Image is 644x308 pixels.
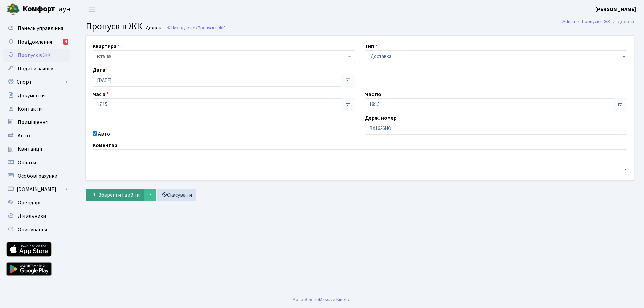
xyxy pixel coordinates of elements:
[582,18,610,25] a: Пропуск в ЖК
[18,159,36,166] span: Оплати
[18,145,42,153] span: Квитанції
[198,25,225,31] span: Пропуск в ЖК
[18,199,40,206] span: Орендарі
[3,196,70,209] a: Орендарі
[18,65,53,72] span: Подати заявку
[3,129,70,142] a: Авто
[595,6,636,13] b: [PERSON_NAME]
[86,20,142,33] span: Пропуск в ЖК
[319,296,350,303] a: Massive Kinetic
[93,90,109,98] label: Час з
[3,116,70,129] a: Приміщення
[97,53,346,60] span: <b>КТ</b>&nbsp;&nbsp;&nbsp;&nbsp;5-69
[3,209,70,223] a: Лічильники
[18,212,46,220] span: Лічильники
[23,4,55,14] b: Комфорт
[18,92,45,99] span: Документи
[3,62,70,75] a: Подати заявку
[157,189,196,201] a: Скасувати
[97,53,103,60] b: КТ
[18,105,42,113] span: Контакти
[63,39,68,45] div: 4
[84,4,101,15] button: Переключити навігацію
[18,226,47,233] span: Опитування
[3,183,70,196] a: [DOMAIN_NAME]
[93,42,120,50] label: Квартира
[3,35,70,49] a: Повідомлення4
[7,3,20,16] img: logo.png
[3,22,70,35] a: Панель управління
[365,122,627,135] input: AA0001AA
[23,4,70,15] span: Таун
[3,156,70,169] a: Оплати
[86,189,144,201] button: Зберегти і вийти
[610,18,634,25] li: Додати
[3,49,70,62] a: Пропуск в ЖК
[3,142,70,156] a: Квитанції
[18,25,63,32] span: Панель управління
[365,114,397,122] label: Держ. номер
[595,5,636,13] a: [PERSON_NAME]
[3,89,70,102] a: Документи
[98,191,140,199] span: Зберегти і вийти
[18,172,57,180] span: Особові рахунки
[3,169,70,183] a: Особові рахунки
[365,42,377,50] label: Тип
[18,132,30,139] span: Авто
[93,50,355,63] span: <b>КТ</b>&nbsp;&nbsp;&nbsp;&nbsp;5-69
[552,15,644,29] nav: breadcrumb
[93,141,117,149] label: Коментар
[98,130,110,138] label: Авто
[3,223,70,236] a: Опитування
[167,25,225,31] a: Назад до всіхПропуск в ЖК
[18,119,48,126] span: Приміщення
[18,52,51,59] span: Пропуск в ЖК
[562,18,575,25] a: Admin
[293,296,351,303] div: Розроблено .
[365,90,381,98] label: Час по
[3,75,70,89] a: Спорт
[144,25,164,31] small: Додати .
[3,102,70,116] a: Контакти
[93,66,105,74] label: Дата
[18,38,52,46] span: Повідомлення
